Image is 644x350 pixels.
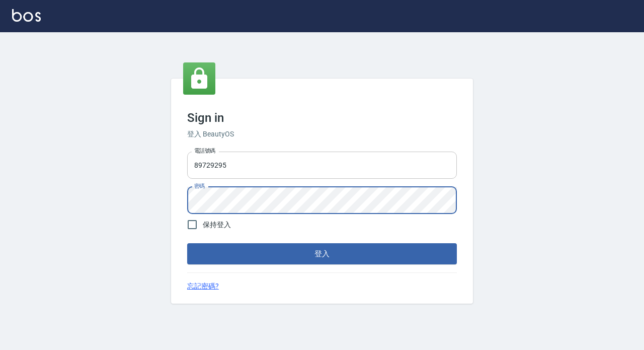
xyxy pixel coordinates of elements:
img: Logo [12,9,41,22]
label: 電話號碼 [194,147,215,155]
a: 忘記密碼? [187,281,219,292]
h6: 登入 BeautyOS [187,129,457,139]
label: 密碼 [194,182,205,190]
span: 保持登入 [203,220,231,230]
h3: Sign in [187,111,457,125]
button: 登入 [187,243,457,264]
